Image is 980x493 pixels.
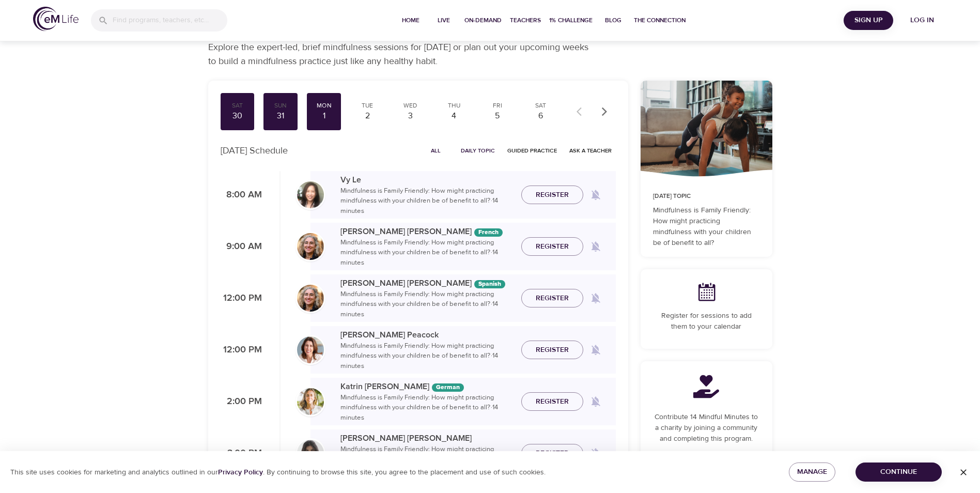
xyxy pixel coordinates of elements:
button: Register [521,392,583,411]
p: Explore the expert-led, brief mindfulness sessions for [DATE] or plan out your upcoming weeks to ... [208,40,596,68]
img: Maria%20Alonso%20Martinez.png [297,233,324,260]
span: Register [536,292,569,305]
p: 12:00 PM [221,291,262,305]
button: Manage [789,463,835,482]
div: The episodes in this programs will be in French [474,228,503,237]
button: Sign Up [844,11,893,30]
div: Mon [311,101,337,110]
span: All [424,146,448,156]
button: Register [521,237,583,256]
p: Mindfulness is Family Friendly: How might practicing mindfulness with your children be of benefit... [340,186,513,217]
span: Register [536,240,569,253]
p: Mindfulness is Family Friendly: How might practicing mindfulness with your children be of benefit... [340,238,513,268]
p: [PERSON_NAME] [PERSON_NAME] [340,277,513,289]
span: Remind me when a class goes live every Monday at 12:00 PM [583,286,608,311]
p: Katrin [PERSON_NAME] [340,380,513,393]
span: Home [398,15,423,26]
img: Lara_Sragow-min.jpg [297,440,324,467]
input: Find programs, teachers, etc... [113,9,227,32]
div: 5 [485,110,510,122]
span: Log in [901,14,943,27]
p: 9:00 AM [221,240,262,254]
span: Manage [797,466,827,479]
p: 8:00 AM [221,188,262,202]
p: [PERSON_NAME] [PERSON_NAME] [340,432,513,444]
p: Mindfulness is Family Friendly: How might practicing mindfulness with your children be of benefit... [340,393,513,423]
div: Tue [354,101,380,110]
div: 1 [311,110,337,122]
button: Continue [855,463,942,482]
p: Mindfulness is Family Friendly: How might practicing mindfulness with your children be of benefit... [340,289,513,320]
span: Sign Up [848,14,889,27]
div: The episodes in this programs will be in German [432,383,464,392]
div: 3 [398,110,424,122]
span: Blog [601,15,626,26]
button: Register [521,341,583,360]
span: Remind me when a class goes live every Monday at 12:00 PM [583,337,608,362]
span: 1% Challenge [549,15,593,26]
span: Live [431,15,456,26]
p: [DATE] Schedule [221,144,288,158]
p: [PERSON_NAME] Peacock [340,329,513,341]
button: Daily Topic [457,143,499,159]
div: 31 [268,110,293,122]
span: Daily Topic [461,146,495,156]
button: Log in [897,11,947,30]
img: Katrin%20Buisman.jpg [297,388,324,415]
div: Sat [528,101,554,110]
span: Ask a Teacher [569,146,612,156]
p: [DATE] Topic [653,192,760,201]
p: 3:00 PM [221,446,262,460]
div: 2 [354,110,380,122]
div: Thu [441,101,467,110]
p: Vy Le [340,174,513,186]
span: On-Demand [464,15,502,26]
div: Sat [225,101,251,110]
span: Remind me when a class goes live every Monday at 8:00 AM [583,182,608,207]
p: [PERSON_NAME] [PERSON_NAME] [340,225,513,238]
span: Remind me when a class goes live every Monday at 3:00 PM [583,441,608,466]
img: Susan_Peacock-min.jpg [297,336,324,363]
p: Contribute 14 Mindful Minutes to a charity by joining a community and completing this program. [653,412,760,444]
button: Register [521,186,583,205]
img: Maria%20Alonso%20Martinez.png [297,285,324,312]
button: All [419,143,453,159]
img: logo [33,7,79,31]
div: Sun [268,101,293,110]
div: Wed [398,101,424,110]
span: Teachers [510,15,541,26]
p: 12:00 PM [221,343,262,357]
span: Register [536,344,569,357]
button: Ask a Teacher [565,143,616,159]
div: 4 [441,110,467,122]
div: Fri [485,101,510,110]
a: Privacy Policy [218,468,263,477]
button: Register [521,289,583,308]
div: The episodes in this programs will be in Spanish [474,280,505,288]
span: Guided Practice [507,146,557,156]
span: Register [536,395,569,408]
img: vy-profile-good-3.jpg [297,181,324,208]
span: Remind me when a class goes live every Monday at 2:00 PM [583,389,608,414]
span: The Connection [634,15,686,26]
span: Continue [864,466,934,479]
span: Remind me when a class goes live every Monday at 9:00 AM [583,234,608,259]
p: Register for sessions to add them to your calendar [653,311,760,332]
button: Register [521,444,583,463]
p: Mindfulness is Family Friendly: How might practicing mindfulness with your children be of benefit... [340,444,513,475]
span: Register [536,447,569,460]
div: 30 [225,110,251,122]
p: Mindfulness is Family Friendly: How might practicing mindfulness with your children be of benefit... [340,341,513,372]
button: Guided Practice [503,143,561,159]
p: Mindfulness is Family Friendly: How might practicing mindfulness with your children be of benefit... [653,205,760,249]
p: 2:00 PM [221,395,262,409]
div: 6 [528,110,554,122]
span: Register [536,189,569,202]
